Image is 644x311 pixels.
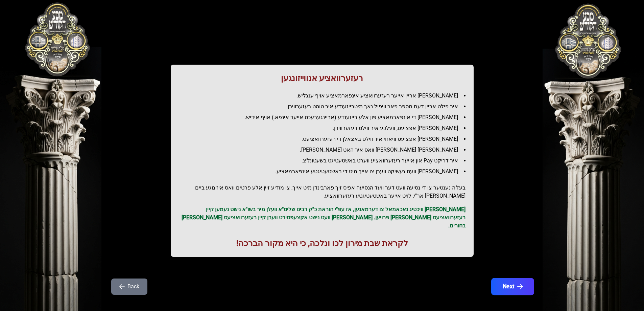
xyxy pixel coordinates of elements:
[184,157,466,165] li: איר דריקט Pay און אייער רעזערוואציע ווערט באשטעטיגט בשעטומ"צ.
[111,279,147,295] button: Back
[179,73,466,84] h1: רעזערוואציע אנווייזונגען
[179,238,466,249] h1: לקראת שבת מירון לכו ונלכה, כי היא מקור הברכה!
[184,92,466,100] li: [PERSON_NAME] אריין אייער רעזערוואציע אינפארמאציע אויף ענגליש.
[491,278,534,295] button: Next
[179,205,466,230] p: [PERSON_NAME] וויכטיג נאכאמאל צו דערמאנען, אז עפ"י הוראת כ"ק רבינו שליט"א וועלן מיר בשו"א נישט נע...
[179,184,466,200] h2: בעז"ה נענטער צו די נסיעה וועט דער וועד הנסיעה אפיס זיך פארבינדן מיט אייך, צו מודיע זיין אלע פרטים...
[184,168,466,176] li: [PERSON_NAME] וועט געשיקט ווערן צו אייך מיט די באשטעטיגטע אינפארמאציע.
[184,103,466,111] li: איר פילט אריין דעם מספר פאר וויפיל נאך מיטרייזענדע איר טוהט רעזערווירן.
[184,113,466,121] li: [PERSON_NAME] די אינפארמאציע פון אלע רייזענדע (אריינגערעכט אייער אינפא.) אויף אידיש.
[184,124,466,132] li: [PERSON_NAME] אפציעס, וועלכע איר ווילט רעזערווירן.
[184,135,466,143] li: [PERSON_NAME] אפציעס וויאזוי איר ווילט באצאלן די רעזערוואציעס.
[184,146,466,154] li: [PERSON_NAME] [PERSON_NAME] וואס איר האט [PERSON_NAME].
